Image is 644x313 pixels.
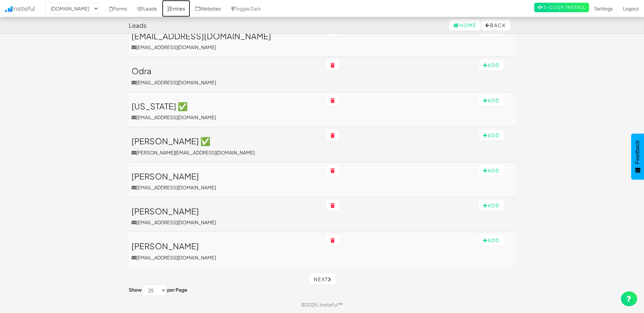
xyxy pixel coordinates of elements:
button: Feedback - Show survey [631,133,644,180]
a: 2-Click Install [534,3,589,12]
button: Add [479,200,504,211]
img: icon.png [5,6,12,12]
p: [PERSON_NAME][EMAIL_ADDRESS][DOMAIN_NAME] [132,149,321,156]
h3: [PERSON_NAME] [132,242,321,250]
p: [EMAIL_ADDRESS][DOMAIN_NAME] [132,219,321,226]
h3: Odra [132,66,321,75]
a: [EMAIL_ADDRESS][DOMAIN_NAME][EMAIL_ADDRESS][DOMAIN_NAME] [132,32,321,50]
a: Next [310,274,336,285]
h3: [PERSON_NAME] [132,172,321,181]
p: [EMAIL_ADDRESS][DOMAIN_NAME] [132,254,321,261]
button: Add [479,60,504,70]
span: Feedback [635,140,641,164]
a: [PERSON_NAME] ✅[PERSON_NAME][EMAIL_ADDRESS][DOMAIN_NAME] [132,137,321,155]
p: [EMAIL_ADDRESS][DOMAIN_NAME] [132,114,321,121]
a: Home [449,20,481,30]
a: Odra[EMAIL_ADDRESS][DOMAIN_NAME] [132,66,321,85]
p: [EMAIL_ADDRESS][DOMAIN_NAME] [132,79,321,86]
h3: [PERSON_NAME] [132,207,321,215]
button: Add [479,130,504,141]
h3: [EMAIL_ADDRESS][DOMAIN_NAME] [132,32,321,40]
button: Back [481,20,510,30]
label: per Page [167,286,187,293]
a: [PERSON_NAME][EMAIL_ADDRESS][DOMAIN_NAME] [132,207,321,226]
p: [EMAIL_ADDRESS][DOMAIN_NAME] [132,184,321,191]
button: Add [479,95,504,106]
button: Add [479,165,504,176]
label: Show [129,286,142,293]
a: [US_STATE] ✅[EMAIL_ADDRESS][DOMAIN_NAME] [132,102,321,121]
h3: [PERSON_NAME] ✅ [132,137,321,145]
a: [PERSON_NAME][EMAIL_ADDRESS][DOMAIN_NAME] [132,242,321,260]
h4: Leads [129,22,146,29]
p: [EMAIL_ADDRESS][DOMAIN_NAME] [132,44,321,50]
button: Add [479,235,504,246]
h3: [US_STATE] ✅ [132,102,321,110]
a: [PERSON_NAME][EMAIL_ADDRESS][DOMAIN_NAME] [132,172,321,191]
